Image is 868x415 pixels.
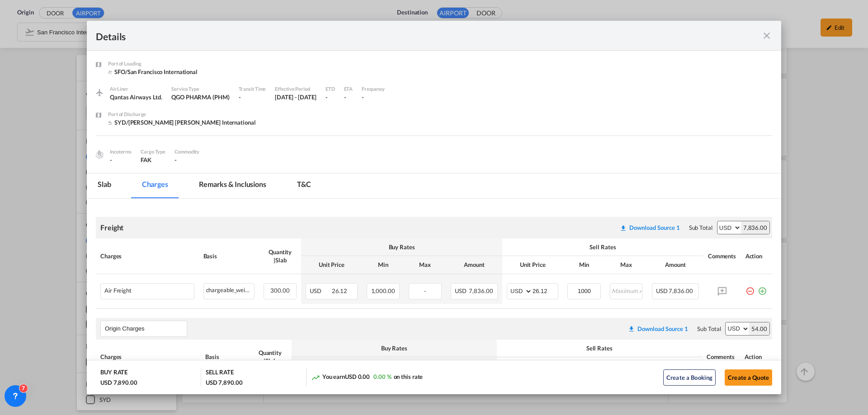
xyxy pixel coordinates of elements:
div: Download original source rate sheet [623,325,693,332]
th: Min [559,357,602,375]
th: Min [362,256,404,274]
input: Maximum Amount [611,284,642,297]
th: Action [741,238,772,274]
div: ETD [325,85,335,93]
div: Incoterms [110,148,132,156]
div: Effective Period [275,85,316,93]
div: Buy Rates [306,243,498,251]
span: 300.00 [270,287,289,294]
md-dialog: Port of ... [87,21,781,394]
div: Frequency [362,85,385,93]
th: Comments [703,238,741,274]
div: chargeable_weight [204,284,254,295]
th: Action [740,340,772,375]
div: Sub Total [697,325,721,333]
md-tab-item: Slab [87,173,122,198]
div: SYD/Sydney Kingsford Smith International [108,118,256,126]
div: SELL RATE [206,368,234,378]
th: Min [354,357,396,375]
div: AirLiner [110,85,162,93]
span: 1,000.00 [371,287,395,294]
button: Download original source rate sheet [615,219,684,236]
span: - [424,287,426,294]
div: Quantity | Slab [264,248,297,264]
div: Freight [100,223,123,233]
th: Amount [439,357,497,375]
md-tab-item: Charges [131,173,179,198]
span: QGO PHARMA (PHM) [171,93,229,101]
img: cargo.png [94,149,104,159]
th: Max [404,256,446,274]
div: Download original source rate sheet [615,224,684,231]
md-pagination-wrapper: Use the left and right arrow keys to navigate between tabs [87,173,331,198]
div: BUY RATE [100,368,127,378]
div: - [362,93,385,101]
div: USD 7,890.00 [206,378,243,387]
div: Buy Rates [296,344,492,352]
span: USD [310,287,330,294]
md-icon: icon-plus-circle-outline green-400-fg [758,283,767,292]
md-icon: icon-minus-circle-outline red-400-fg pt-7 [745,283,755,292]
md-tab-item: Remarks & Inclusions [188,173,277,198]
span: USD [656,287,668,294]
th: Amount [647,256,703,274]
th: Max [602,357,645,375]
th: Unit Price [292,357,354,375]
button: Create a Quote [725,369,772,386]
button: Create a Booking [663,369,716,386]
div: Basis [203,252,255,260]
th: Amount [645,357,702,375]
div: Quantity | Slab [253,349,287,365]
th: Min [563,256,605,274]
div: Charges [100,252,194,260]
th: Unit Price [301,256,362,274]
div: Charges [100,353,196,361]
div: 29 Sep 2025 - 31 Dec 2025 [275,93,316,101]
span: 26.12 [332,287,348,294]
div: Port of Loading [108,60,198,68]
span: 0.00 % [373,373,391,380]
div: Service Type [171,85,229,93]
div: - [110,156,132,164]
div: Download original source rate sheet [628,325,688,332]
th: Max [396,357,439,375]
input: Leg Name [105,322,187,336]
div: Port of Discharge [108,110,256,118]
th: Max [605,256,647,274]
md-icon: icon-download [628,325,635,332]
div: - [344,93,353,101]
div: Details [96,30,704,41]
span: - [175,156,177,163]
div: Download Source 1 [629,224,680,231]
div: Download Source 1 [637,325,688,332]
div: ETA [344,85,353,93]
button: Download original source rate sheet [623,321,693,337]
div: Commodity [175,148,199,156]
div: 54.00 [749,322,769,335]
div: FAK [141,156,165,164]
div: USD 7,890.00 [100,378,137,387]
div: SFO/San Francisco International [108,68,198,76]
div: Air Freight [104,287,132,294]
div: Cargo Type [141,148,165,156]
md-icon: icon-close fg-AAA8AD m-0 cursor [761,30,772,41]
md-tab-item: T&C [286,173,322,198]
th: Amount [446,256,502,274]
span: 7,836.00 [669,287,693,294]
input: 26.12 [533,284,558,297]
div: 7,836.00 [741,221,769,234]
div: Sub Total [689,224,712,232]
div: Sell Rates [501,344,698,352]
span: 7,836.00 [469,287,493,294]
div: - [325,93,335,101]
div: Sell Rates [507,243,699,251]
input: Minimum Amount [568,284,600,297]
span: USD [455,287,468,294]
div: You earn on this rate [311,373,423,382]
div: Download original source rate sheet [620,224,680,231]
md-icon: icon-trending-up [311,373,320,382]
th: Comments [702,340,740,375]
div: Transit Time [239,85,266,93]
th: Unit Price [497,357,559,375]
div: Basis [205,353,244,361]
